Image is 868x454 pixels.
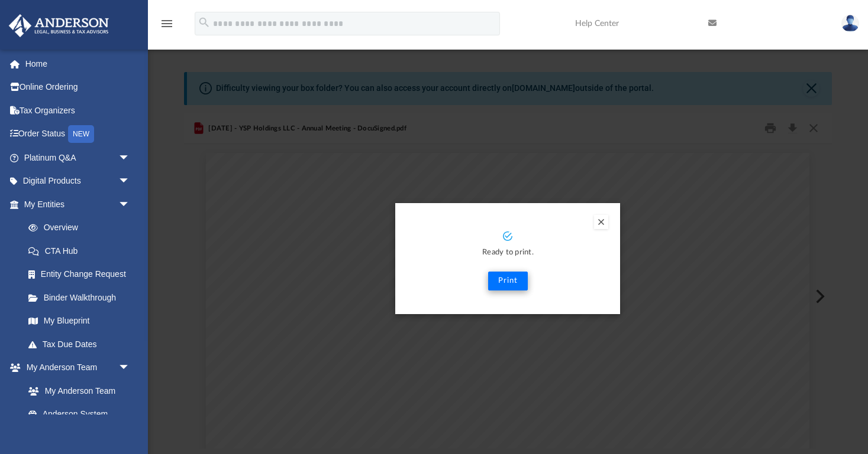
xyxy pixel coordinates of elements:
[17,379,136,403] a: My Anderson Team
[8,146,148,169] a: Platinum Q&Aarrow_drop_down
[17,332,148,356] a: Tax Due Dates
[118,192,142,217] span: arrow_drop_down
[118,356,142,380] span: arrow_drop_down
[5,14,112,37] img: Anderson Advisors Platinum Portal
[407,246,608,260] p: Ready to print.
[8,192,148,216] a: My Entitiesarrow_drop_down
[17,263,148,286] a: Entity Change Request
[160,17,174,31] i: menu
[17,403,142,426] a: Anderson System
[17,216,148,240] a: Overview
[8,122,148,146] a: Order StatusNEW
[8,76,148,99] a: Online Ordering
[160,22,174,31] a: menu
[8,356,142,380] a: My Anderson Teamarrow_drop_down
[17,309,142,333] a: My Blueprint
[118,146,142,170] span: arrow_drop_down
[118,169,142,194] span: arrow_drop_down
[8,52,148,76] a: Home
[8,169,148,193] a: Digital Productsarrow_drop_down
[17,239,148,263] a: CTA Hub
[198,16,211,29] i: search
[8,99,148,122] a: Tax Organizers
[488,272,528,290] button: Print
[68,125,94,143] div: NEW
[17,286,148,309] a: Binder Walkthrough
[184,113,832,449] div: Preview
[841,15,859,32] img: User Pic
